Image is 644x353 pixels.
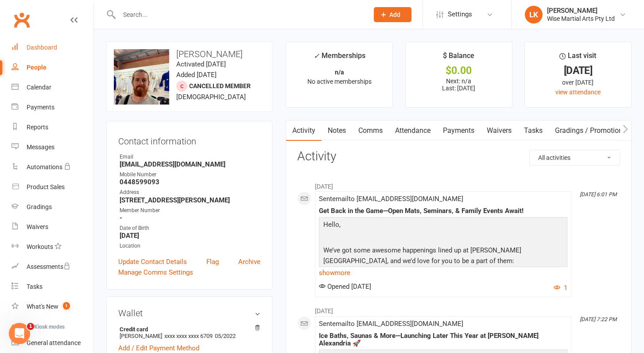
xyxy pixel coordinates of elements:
[116,8,362,21] input: Search...
[533,78,623,87] div: over [DATE]
[176,71,217,79] time: Added [DATE]
[120,188,260,197] div: Address
[27,64,47,71] div: People
[12,197,93,217] a: Gradings
[189,82,251,89] span: Cancelled member
[314,52,319,60] i: ✓
[27,243,53,250] div: Workouts
[12,78,93,97] a: Calendar
[525,6,543,23] div: LK
[297,150,620,163] h3: Activity
[114,49,169,123] img: image1604040690.png
[12,157,93,177] a: Automations
[120,153,260,161] div: Email
[533,66,623,75] div: [DATE]
[12,97,93,117] a: Payments
[114,49,265,59] h3: [PERSON_NAME]
[547,15,615,23] div: Wise Martial Arts Pty Ltd
[238,256,260,267] a: Archive
[414,66,504,75] div: $0.00
[120,196,260,204] strong: [STREET_ADDRESS][PERSON_NAME]
[437,120,481,141] a: Payments
[323,221,341,229] span: Hello,
[319,207,567,215] div: Get Back in the Game—Open Mats, Seminars, & Family Events Await!
[314,50,365,66] div: Memberships
[554,283,567,293] button: 1
[27,203,52,210] div: Gradings
[319,332,567,347] div: Ice Baths, Saunas & More—Launching Later This Year at [PERSON_NAME] Alexandria 🚀
[27,323,34,330] span: 1
[120,232,260,240] strong: [DATE]
[27,44,57,51] div: Dashboard
[443,50,474,66] div: $ Balance
[319,320,463,328] span: Sent email to [EMAIL_ADDRESS][DOMAIN_NAME]
[12,38,93,58] a: Dashboard
[448,4,472,24] span: Settings
[286,120,322,141] a: Activity
[580,316,617,322] i: [DATE] 7:22 PM
[481,120,518,141] a: Waivers
[27,124,48,131] div: Reports
[319,195,463,203] span: Sent email to [EMAIL_ADDRESS][DOMAIN_NAME]
[164,333,213,339] span: xxxx xxxx xxxx 6709
[27,144,54,151] div: Messages
[414,78,504,92] p: Next: n/a Last: [DATE]
[12,217,93,237] a: Waivers
[297,302,620,316] li: [DATE]
[12,257,93,277] a: Assessments
[12,297,93,317] a: What's New1
[120,178,260,186] strong: 0448599093
[297,177,620,191] li: [DATE]
[120,214,260,222] strong: -
[27,163,62,171] div: Automations
[12,177,93,197] a: Product Sales
[547,7,615,15] div: [PERSON_NAME]
[518,120,549,141] a: Tasks
[176,93,246,101] span: [DEMOGRAPHIC_DATA]
[118,325,260,341] li: [PERSON_NAME]
[11,9,33,31] a: Clubworx
[322,120,352,141] a: Notes
[27,283,43,290] div: Tasks
[120,206,260,215] div: Member Number
[215,333,236,339] span: 05/2022
[27,223,48,230] div: Waivers
[27,183,65,190] div: Product Sales
[12,58,93,78] a: People
[27,104,54,111] div: Payments
[555,89,601,96] a: view attendance
[389,120,437,141] a: Attendance
[118,133,260,146] h3: Contact information
[120,242,260,250] div: Location
[9,323,30,344] iframe: Intercom live chat
[27,303,58,310] div: What's New
[120,160,260,168] strong: [EMAIL_ADDRESS][DOMAIN_NAME]
[120,326,256,333] strong: Credit card
[319,267,567,279] a: show more
[176,60,226,68] time: Activated [DATE]
[580,191,617,198] i: [DATE] 6:01 PM
[63,302,70,310] span: 1
[12,237,93,257] a: Workouts
[118,308,260,318] h3: Wallet
[118,267,193,278] a: Manage Comms Settings
[27,263,70,270] div: Assessments
[12,137,93,157] a: Messages
[120,224,260,233] div: Date of Birth
[559,50,596,66] div: Last visit
[12,277,93,297] a: Tasks
[118,256,187,267] a: Update Contact Details
[374,7,411,22] button: Add
[549,120,632,141] a: Gradings / Promotions
[27,84,51,91] div: Calendar
[389,11,400,18] span: Add
[321,245,565,268] p: We’ve got some awesome happenings lined up at [PERSON_NAME][GEOGRAPHIC_DATA], and we’d love for y...
[27,339,81,346] div: General attendance
[12,117,93,137] a: Reports
[307,78,372,85] span: No active memberships
[335,69,344,76] strong: n/a
[12,333,93,353] a: General attendance kiosk mode
[206,256,219,267] a: Flag
[352,120,389,141] a: Comms
[120,171,260,179] div: Mobile Number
